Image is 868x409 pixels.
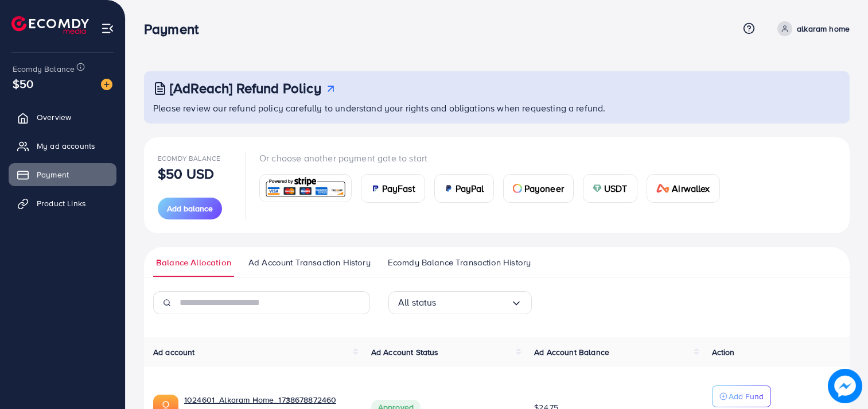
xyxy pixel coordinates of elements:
[797,22,850,36] p: alkaram home
[259,151,729,165] p: Or choose another payment gate to start
[37,169,69,180] span: Payment
[101,79,112,90] img: image
[259,174,352,202] a: card
[156,256,231,269] span: Balance Allocation
[382,182,415,195] span: PayFast
[444,184,453,193] img: card
[361,174,425,203] a: cardPayFast
[101,22,114,35] img: menu
[456,182,484,195] span: PayPal
[170,80,321,97] h3: [AdReach] Refund Policy
[11,16,89,34] img: logo
[656,184,670,193] img: card
[13,63,75,75] span: Ecomdy Balance
[534,346,609,358] span: Ad Account Balance
[158,167,214,180] p: $50 USD
[583,174,637,203] a: cardUSDT
[153,101,843,115] p: Please review our refund policy carefully to understand your rights and obligations when requesti...
[158,153,220,163] span: Ecomdy Balance
[371,346,439,358] span: Ad Account Status
[158,198,222,219] button: Add balance
[434,174,494,203] a: cardPayPal
[604,182,628,195] span: USDT
[13,75,33,92] span: $50
[9,163,116,186] a: Payment
[37,111,71,123] span: Overview
[9,192,116,215] a: Product Links
[371,184,380,193] img: card
[398,294,437,311] span: All status
[263,176,348,200] img: card
[437,294,511,311] input: Search for option
[9,134,116,157] a: My ad accounts
[388,291,532,314] div: Search for option
[593,184,602,193] img: card
[513,184,522,193] img: card
[773,21,850,36] a: alkaram home
[37,198,86,209] span: Product Links
[647,174,720,203] a: cardAirwallex
[729,389,764,403] p: Add Fund
[712,346,735,358] span: Action
[388,256,531,269] span: Ecomdy Balance Transaction History
[828,369,862,403] img: image
[672,182,710,195] span: Airwallex
[167,203,213,214] span: Add balance
[37,140,95,152] span: My ad accounts
[184,394,336,406] a: 1024601_Alkaram Home_1738678872460
[9,106,116,129] a: Overview
[712,385,771,407] button: Add Fund
[503,174,574,203] a: cardPayoneer
[248,256,371,269] span: Ad Account Transaction History
[144,21,208,37] h3: Payment
[153,346,195,358] span: Ad account
[524,182,564,195] span: Payoneer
